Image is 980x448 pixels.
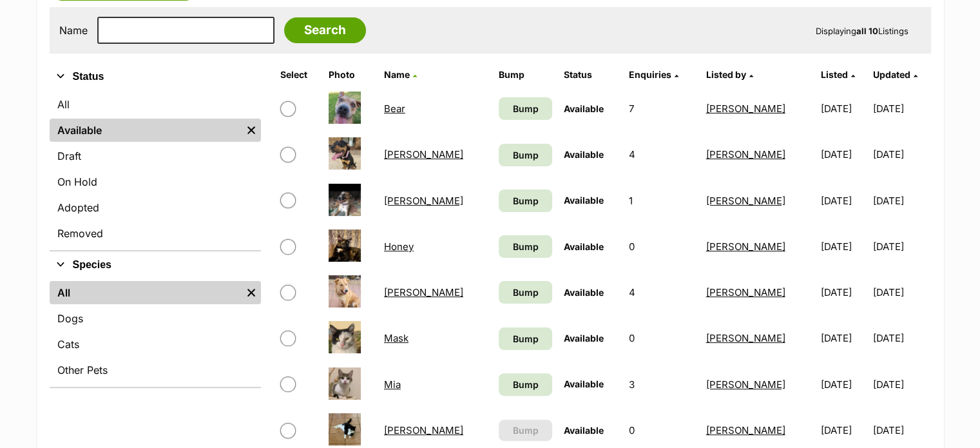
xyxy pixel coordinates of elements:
a: [PERSON_NAME] [706,148,785,161]
td: [DATE] [873,132,929,177]
td: [DATE] [816,179,872,223]
span: Available [564,378,604,389]
a: [PERSON_NAME] [384,286,463,298]
td: 4 [624,270,700,315]
td: [DATE] [873,179,929,223]
a: Bump [499,235,552,258]
span: Bump [512,378,538,391]
a: [PERSON_NAME] [706,424,785,436]
td: [DATE] [873,270,929,315]
a: All [50,93,261,116]
td: 0 [624,316,700,360]
span: Available [564,287,604,298]
span: Displaying Listings [816,26,908,36]
a: Name [384,69,417,80]
button: Species [50,257,261,273]
a: Listed by [706,69,753,80]
a: [PERSON_NAME] [706,332,785,344]
span: translation missing: en.admin.listings.index.attributes.enquiries [629,69,671,80]
a: Bump [499,190,552,212]
a: [PERSON_NAME] [384,148,463,161]
a: Bump [499,97,552,120]
a: [PERSON_NAME] [706,195,785,207]
td: 0 [624,224,700,269]
td: 7 [624,86,700,131]
td: 1 [624,179,700,223]
a: Mia [384,378,401,391]
span: Updated [873,69,910,80]
span: Bump [512,148,538,162]
a: Bump [499,373,552,396]
a: Removed [50,222,261,245]
span: Bump [512,194,538,208]
span: Bump [512,102,538,115]
td: [DATE] [873,362,929,407]
input: Search [284,17,366,43]
th: Photo [323,64,378,85]
a: Cats [50,333,261,356]
td: [DATE] [816,362,872,407]
div: Species [50,278,261,387]
a: Updated [873,69,918,80]
td: [DATE] [873,86,929,131]
td: [DATE] [873,224,929,269]
a: Bump [499,144,552,166]
td: [DATE] [816,86,872,131]
a: Draft [50,144,261,168]
a: Bump [499,281,552,304]
th: Select [275,64,322,85]
strong: all 10 [856,26,878,36]
a: Mask [384,332,408,344]
a: Honey [384,240,414,253]
th: Status [559,64,622,85]
a: Dogs [50,307,261,330]
span: Available [564,149,604,160]
span: Bump [512,240,538,253]
td: [DATE] [816,224,872,269]
a: Other Pets [50,358,261,382]
a: [PERSON_NAME] [706,240,785,253]
a: Bear [384,102,405,115]
a: Available [50,119,242,142]
span: Bump [512,286,538,299]
a: Listed [821,69,855,80]
a: [PERSON_NAME] [706,102,785,115]
a: [PERSON_NAME] [706,378,785,391]
a: Remove filter [242,119,261,142]
td: 3 [624,362,700,407]
a: Enquiries [629,69,678,80]
a: On Hold [50,170,261,193]
span: Listed by [706,69,746,80]
button: Status [50,68,261,85]
label: Name [59,24,88,36]
span: Bump [512,424,538,437]
a: All [50,281,242,304]
td: [DATE] [816,316,872,360]
a: Adopted [50,196,261,219]
th: Bump [494,64,557,85]
span: Available [564,333,604,344]
td: [DATE] [873,316,929,360]
a: Bump [499,327,552,350]
span: Available [564,241,604,252]
a: [PERSON_NAME] [384,424,463,436]
span: Available [564,103,604,114]
a: [PERSON_NAME] [384,195,463,207]
span: Name [384,69,410,80]
td: [DATE] [816,132,872,177]
span: Listed [821,69,848,80]
a: [PERSON_NAME] [706,286,785,298]
td: 4 [624,132,700,177]
span: Bump [512,332,538,346]
a: Remove filter [242,281,261,304]
span: Available [564,195,604,206]
td: [DATE] [816,270,872,315]
div: Status [50,90,261,250]
span: Available [564,425,604,436]
button: Bump [499,420,552,441]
